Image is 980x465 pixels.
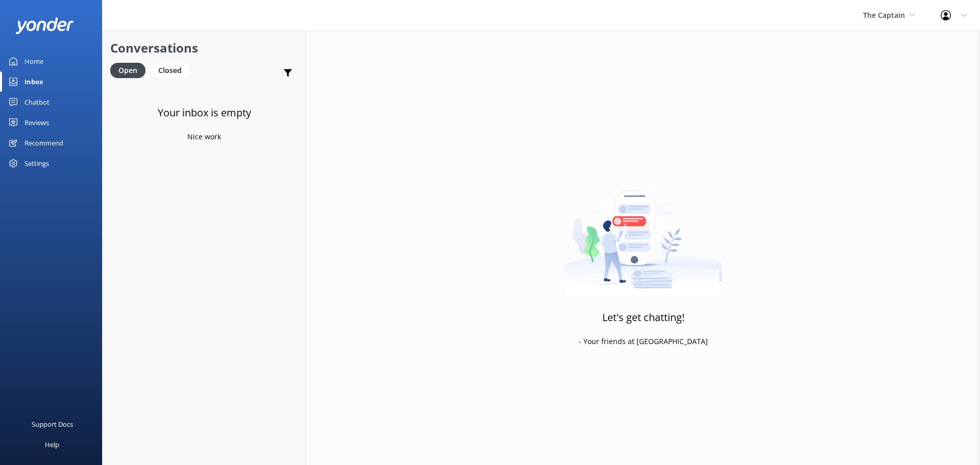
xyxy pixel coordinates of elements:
[45,434,59,455] div: Help
[32,414,73,434] div: Support Docs
[602,309,684,326] h3: Let's get chatting!
[24,153,49,174] div: Settings
[24,112,49,133] div: Reviews
[151,64,194,76] a: Closed
[151,63,189,78] div: Closed
[110,38,298,58] h2: Conversations
[24,133,63,153] div: Recommend
[24,51,43,71] div: Home
[24,71,43,92] div: Inbox
[24,92,50,112] div: Chatbot
[110,63,145,78] div: Open
[565,169,722,297] img: artwork of a man stealing a conversation from at giant smartphone
[579,336,708,347] p: - Your friends at [GEOGRAPHIC_DATA]
[863,10,905,20] span: The Captain
[158,105,251,121] h3: Your inbox is empty
[187,131,221,142] p: Nice work
[110,64,151,76] a: Open
[15,17,74,34] img: yonder-white-logo.png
